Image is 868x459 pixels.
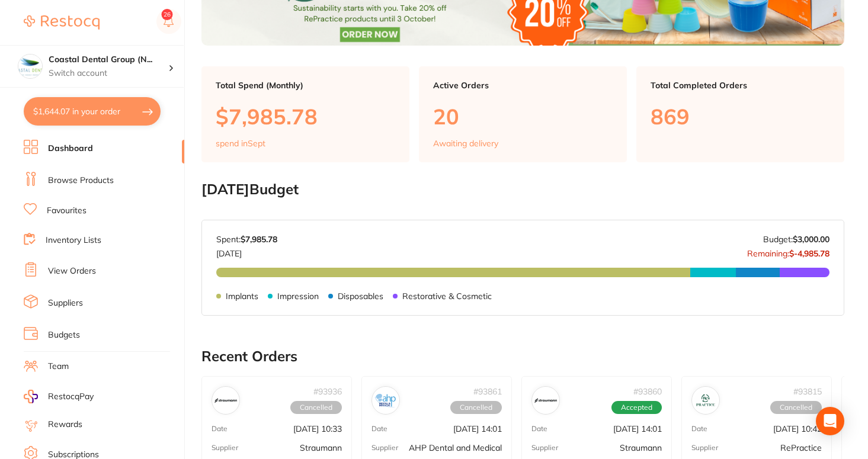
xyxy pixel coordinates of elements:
p: # 93861 [473,387,502,396]
a: Browse Products [48,175,114,187]
p: spend in Sept [216,139,265,148]
p: Spent: [216,235,277,244]
p: # 93815 [793,387,822,396]
p: Total Spend (Monthly) [216,81,395,90]
p: [DATE] 10:42 [773,424,822,434]
h4: Coastal Dental Group (Newcastle) [49,54,168,66]
a: Restocq Logo [24,9,100,36]
strong: $3,000.00 [793,234,829,245]
span: Cancelled [450,401,502,414]
p: [DATE] 10:33 [293,424,342,434]
span: Accepted [611,401,662,414]
img: Restocq Logo [24,15,100,30]
a: Dashboard [48,143,93,155]
p: 869 [651,104,830,129]
a: Budgets [48,329,80,341]
div: Open Intercom Messenger [816,407,844,435]
a: RestocqPay [24,390,94,403]
p: Budget: [763,235,829,244]
a: Suppliers [48,297,83,309]
span: Cancelled [770,401,822,414]
img: AHP Dental and Medical [374,389,397,412]
h2: Recent Orders [201,348,844,365]
a: Active Orders20Awaiting delivery [419,66,627,162]
p: # 93936 [313,387,342,396]
span: RestocqPay [48,391,94,403]
p: Restorative & Cosmetic [402,291,492,301]
img: RePractice [694,389,717,412]
p: Supplier [531,444,558,452]
p: Date [212,425,228,433]
p: Awaiting delivery [433,139,498,148]
p: Date [691,425,707,433]
a: Inventory Lists [46,235,101,246]
span: Cancelled [290,401,342,414]
p: $7,985.78 [216,104,395,129]
a: Total Completed Orders869 [636,66,844,162]
a: View Orders [48,265,96,277]
p: [DATE] [216,244,277,258]
p: Supplier [212,444,238,452]
p: RePractice [780,443,822,452]
p: Remaining: [747,244,829,258]
h2: [DATE] Budget [201,181,844,198]
p: Total Completed Orders [651,81,830,90]
p: Implants [226,291,258,301]
p: Straumann [620,443,662,452]
button: $1,644.07 in your order [24,97,161,126]
p: Switch account [49,68,168,79]
a: Rewards [48,419,82,431]
a: Favourites [47,205,87,217]
p: [DATE] 14:01 [613,424,662,434]
a: Team [48,361,69,373]
p: 20 [433,104,613,129]
p: Date [371,425,387,433]
p: Disposables [338,291,383,301]
p: # 93860 [633,387,662,396]
p: Impression [277,291,319,301]
img: Coastal Dental Group (Newcastle) [18,54,42,78]
img: RestocqPay [24,390,38,403]
p: Supplier [691,444,718,452]
strong: $7,985.78 [241,234,277,245]
img: Straumann [214,389,237,412]
p: Active Orders [433,81,613,90]
strong: $-4,985.78 [789,248,829,259]
p: Straumann [300,443,342,452]
a: Total Spend (Monthly)$7,985.78spend inSept [201,66,409,162]
p: Date [531,425,547,433]
p: [DATE] 14:01 [453,424,502,434]
p: AHP Dental and Medical [409,443,502,452]
img: Straumann [534,389,557,412]
p: Supplier [371,444,398,452]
